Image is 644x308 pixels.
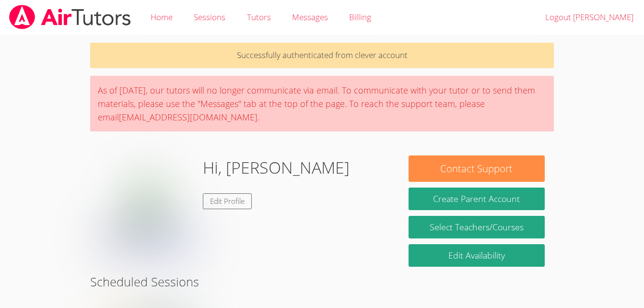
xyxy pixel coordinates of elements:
button: Create Parent Account [409,188,545,210]
img: airtutors_banner-c4298cdbf04f3fff15de1276eac7730deb9818008684d7c2e4769d2f7ddbe033.png [8,5,132,29]
div: As of [DATE], our tutors will no longer communicate via email. To communicate with your tutor or ... [90,76,554,131]
span: Messages [292,12,328,23]
img: default.png [99,155,195,251]
p: Successfully authenticated from clever account [90,43,554,68]
button: Contact Support [409,155,545,182]
h1: Hi, [PERSON_NAME] [203,155,350,180]
a: Select Teachers/Courses [409,216,545,238]
a: Edit Profile [203,193,252,209]
a: Edit Availability [409,244,545,267]
h2: Scheduled Sessions [90,272,554,291]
